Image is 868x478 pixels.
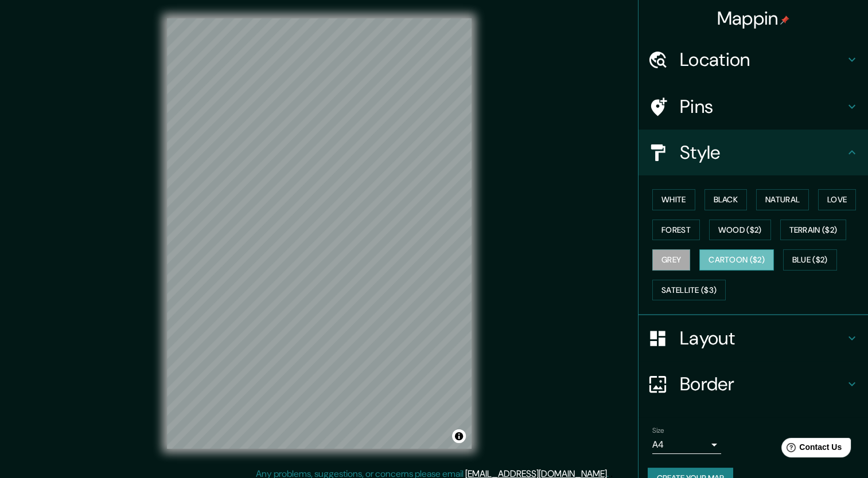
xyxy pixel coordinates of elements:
button: Natural [756,189,809,210]
h4: Pins [680,95,845,118]
button: Love [818,189,856,210]
button: Wood ($2) [709,220,771,241]
button: Terrain ($2) [780,220,847,241]
div: Layout [639,315,868,361]
h4: Border [680,373,845,395]
button: Toggle attribution [452,429,466,443]
h4: Style [680,141,845,164]
div: Border [639,361,868,407]
h4: Mappin [717,7,790,30]
canvas: Map [167,18,472,449]
label: Size [652,426,664,436]
iframe: Help widget launcher [766,433,855,465]
button: White [652,189,695,210]
button: Satellite ($3) [652,280,726,301]
div: A4 [652,436,721,454]
button: Forest [652,220,700,241]
div: Pins [639,84,868,130]
div: Location [639,37,868,83]
button: Black [704,189,748,210]
img: pin-icon.png [780,15,789,25]
button: Grey [652,249,690,271]
button: Cartoon ($2) [699,249,774,271]
button: Blue ($2) [783,249,837,271]
h4: Location [680,48,845,71]
div: Style [639,130,868,175]
h4: Layout [680,327,845,350]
